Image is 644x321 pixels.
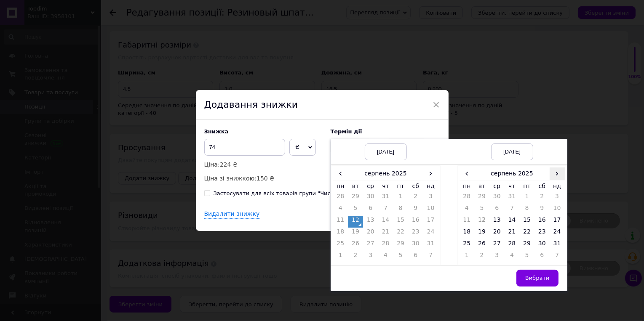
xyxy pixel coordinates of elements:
strong: ХАРАКТЕРИСТИКИ [8,91,85,101]
td: 29 [519,239,534,251]
td: 16 [408,216,423,228]
th: ср [489,180,505,192]
td: 8 [393,204,408,216]
td: 28 [378,239,393,251]
button: Вибрати [516,270,558,287]
td: 31 [378,192,393,204]
th: вт [474,180,489,192]
td: 7 [423,251,438,263]
td: 29 [393,239,408,251]
td: 6 [489,204,505,216]
span: Вибрати [525,275,550,281]
td: 31 [423,239,438,251]
td: 16 [534,216,550,228]
td: 9 [408,204,423,216]
td: 14 [378,216,393,228]
td: 30 [534,239,550,251]
th: серпень 2025 [348,167,423,180]
td: 15 [519,216,534,228]
td: 5 [393,251,408,263]
td: 4 [333,204,348,216]
td: 1 [333,251,348,263]
span: ₴ [295,143,300,150]
span: ‹ [460,167,475,180]
td: 22 [393,228,408,239]
td: 24 [423,228,438,239]
th: ср [363,180,378,192]
td: 1 [519,192,534,204]
span: › [550,167,565,180]
td: 30 [408,239,423,251]
th: пн [333,180,348,192]
td: 10 [423,204,438,216]
td: 6 [534,251,550,263]
input: 0 [204,139,285,156]
span: 150 ₴ [257,175,274,182]
td: 26 [474,239,489,251]
td: 22 [519,228,534,239]
span: Додавання знижки [204,99,298,110]
td: 3 [489,251,505,263]
td: 3 [423,192,438,204]
td: 7 [550,251,565,263]
td: 5 [348,204,363,216]
td: 21 [505,228,520,239]
td: 31 [505,192,520,204]
label: Термін дії [331,128,440,135]
td: 11 [333,216,348,228]
div: Видалити знижку [204,210,260,219]
td: 23 [534,228,550,239]
th: пт [393,180,408,192]
td: 25 [333,239,348,251]
th: нд [423,180,438,192]
th: чт [505,180,520,192]
th: пт [519,180,534,192]
body: Редактор, 04F08A08-4C14-4185-ACDA-CFA2E49BD8DC [8,8,366,143]
p: Силиконовая лопатка для мытья посуды — это универсальный шпатель для очистки кухонных принадлежно... [8,8,366,17]
td: 7 [505,204,520,216]
td: 5 [474,204,489,216]
td: 5 [519,251,534,263]
td: 13 [489,216,505,228]
span: × [433,98,440,112]
td: 20 [489,228,505,239]
td: 2 [408,192,423,204]
td: 4 [505,251,520,263]
th: нд [550,180,565,192]
td: 17 [423,216,438,228]
td: 6 [408,251,423,263]
td: 12 [474,216,489,228]
th: сб [534,180,550,192]
td: 19 [474,228,489,239]
div: [DATE] [491,143,533,160]
span: ‹ [333,167,348,180]
td: 25 [460,239,475,251]
p: Ціна: [204,160,322,169]
td: 12 [348,216,363,228]
td: 15 [393,216,408,228]
td: 1 [393,192,408,204]
th: сб [408,180,423,192]
div: [DATE] [365,143,407,160]
li: Изготовлена из материалов, которые не ржавеют и легко моются. [25,67,350,76]
td: 7 [378,204,393,216]
td: 1 [460,251,475,263]
td: 28 [505,239,520,251]
th: чт [378,180,393,192]
td: 14 [505,216,520,228]
td: 28 [333,192,348,204]
li: Широкий Г-образный резиновый нож не царапает поверхность и обеспечивает эффективную очистку однов... [25,41,350,58]
p: Ціна зі знижкою: [204,174,322,183]
td: 27 [363,239,378,251]
td: 11 [460,216,475,228]
td: 20 [363,228,378,239]
td: 28 [460,192,475,204]
td: 30 [363,192,378,204]
td: 29 [474,192,489,204]
span: Знижка [204,128,229,135]
td: 10 [550,204,565,216]
strong: ОСОБЕННОСТИ СКРЕБКА [8,24,114,33]
td: 31 [550,239,565,251]
td: 26 [348,239,363,251]
td: 2 [534,192,550,204]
